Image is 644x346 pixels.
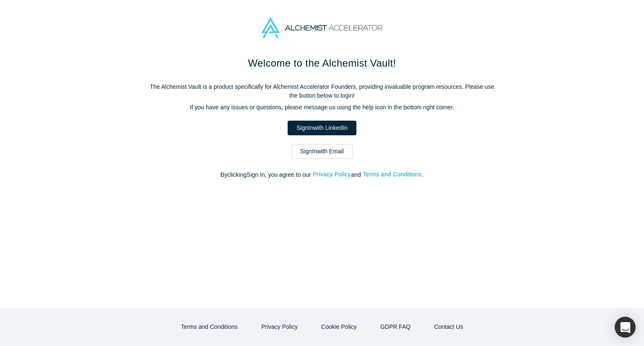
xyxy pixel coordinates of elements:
[291,144,353,159] a: SignInwith Email
[371,320,419,334] a: GDPR FAQ
[252,320,306,334] button: Privacy Policy
[363,170,422,179] button: Terms and Conditions
[288,121,356,135] a: SignInwith LinkedIn
[146,83,498,100] p: The Alchemist Vault is a product specifically for Alchemist Accelerator Founders, providing inval...
[425,320,472,334] button: Contact Us
[172,320,247,334] button: Terms and Conditions
[146,170,498,179] p: By clicking Sign In , you agree to our and .
[146,56,498,71] h1: Welcome to the Alchemist Vault!
[312,170,351,179] button: Privacy Policy
[262,18,382,38] img: Alchemist Accelerator Logo
[312,320,366,334] button: Cookie Policy
[146,103,498,112] p: If you have any issues or questions, please message us using the help icon in the bottom right co...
